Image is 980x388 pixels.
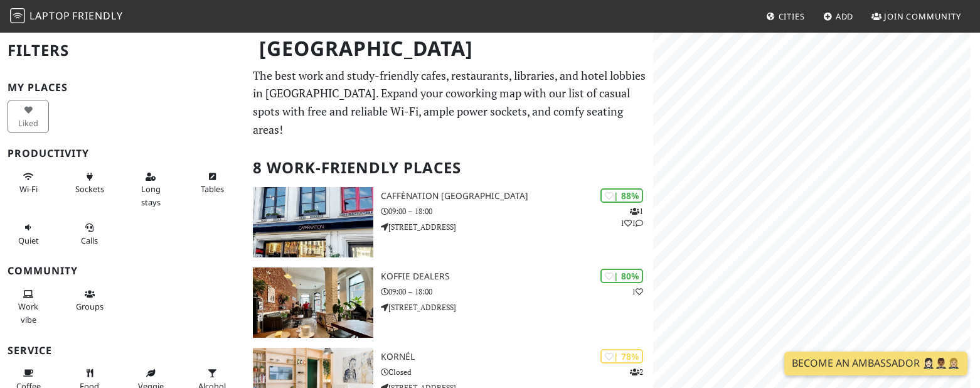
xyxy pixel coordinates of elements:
a: LaptopFriendly LaptopFriendly [10,6,123,28]
button: Work vibe [8,284,49,330]
h2: Filters [8,31,238,70]
p: [STREET_ADDRESS] [381,221,653,233]
span: Join Community [884,11,961,22]
span: Laptop [29,9,70,23]
a: Koffie Dealers | 80% 1 Koffie Dealers 09:00 – 18:00 [STREET_ADDRESS] [245,267,654,338]
p: [STREET_ADDRESS] [381,301,653,313]
div: | 80% [600,269,643,283]
p: 2 [630,366,643,378]
span: Work-friendly tables [201,183,224,195]
button: Long stays [130,166,171,212]
a: Become an Ambassador 🤵🏻‍♀️🤵🏾‍♂️🤵🏼‍♀️ [784,352,967,375]
span: Cities [779,11,805,22]
h3: Caffènation [GEOGRAPHIC_DATA] [381,191,653,202]
a: Add [818,5,859,28]
span: Power sockets [75,183,104,195]
button: Sockets [69,166,110,200]
img: Caffènation Antwerp City Center [253,187,374,257]
img: LaptopFriendly [10,8,25,23]
h3: Productivity [8,148,238,159]
h3: My Places [8,82,238,94]
button: Groups [69,284,110,317]
span: Stable Wi-Fi [19,183,38,195]
p: 1 1 1 [620,205,643,229]
p: 1 [632,286,643,298]
p: The best work and study-friendly cafes, restaurants, libraries, and hotel lobbies in [GEOGRAPHIC_... [253,67,646,139]
div: | 88% [600,188,643,203]
a: Caffènation Antwerp City Center | 88% 111 Caffènation [GEOGRAPHIC_DATA] 09:00 – 18:00 [STREET_ADD... [245,187,654,257]
button: Calls [69,217,110,251]
span: Group tables [76,301,104,312]
span: Add [836,11,854,22]
h3: Community [8,265,238,277]
p: Closed [381,366,653,378]
span: People working [18,301,38,325]
h3: Service [8,345,238,357]
button: Tables [191,166,233,200]
img: Koffie Dealers [253,267,374,338]
span: Long stays [141,183,161,207]
p: 09:00 – 18:00 [381,286,653,298]
h3: Koffie Dealers [381,271,653,282]
span: Video/audio calls [81,235,98,246]
a: Join Community [866,5,966,28]
h2: 8 Work-Friendly Places [253,149,646,187]
button: Quiet [8,217,49,251]
h1: [GEOGRAPHIC_DATA] [249,31,651,66]
a: Cities [761,5,810,28]
p: 09:00 – 18:00 [381,205,653,217]
span: Quiet [18,235,39,246]
div: | 78% [600,349,643,364]
button: Wi-Fi [8,166,49,200]
span: Friendly [72,9,122,23]
h3: Kornél [381,352,653,362]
